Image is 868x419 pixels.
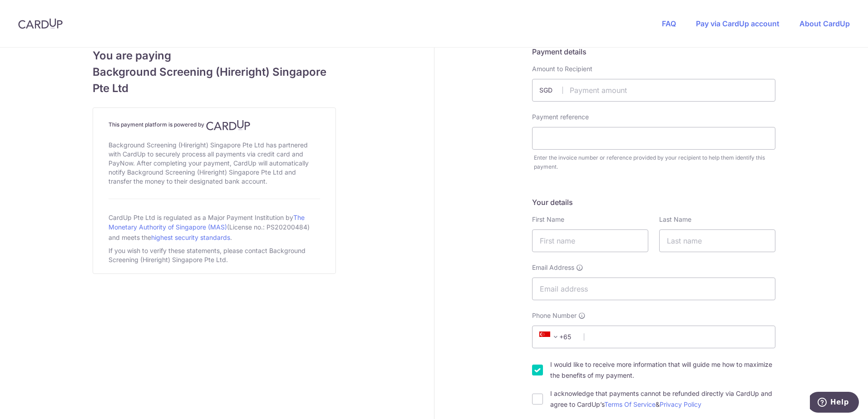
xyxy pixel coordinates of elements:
a: FAQ [662,19,676,28]
a: Privacy Policy [660,400,701,408]
a: Terms Of Service [604,400,656,408]
div: Background Screening (Hireright) Singapore Pte Ltd has partnered with CardUp to securely process ... [108,139,320,188]
h5: Payment details [532,46,775,57]
span: Phone Number [532,311,577,320]
input: Email address [532,278,775,300]
span: Email Address [532,263,574,272]
iframe: Opens a widget where you can find more information [810,392,859,414]
div: If you wish to verify these statements, please contact Background Screening (Hireright) Singapore... [108,244,320,266]
span: SGD [539,86,563,95]
label: I acknowledge that payments cannot be refunded directly via CardUp and agree to CardUp’s & [550,388,775,410]
label: Last Name [659,215,691,224]
input: Payment amount [532,79,775,102]
img: CardUp [18,18,63,29]
a: highest security standards [151,234,230,241]
label: I would like to receive more information that will guide me how to maximize the benefits of my pa... [550,359,775,381]
input: First name [532,229,648,252]
label: Payment reference [532,112,589,122]
div: Enter the invoice number or reference provided by your recipient to help them identify this payment. [534,153,775,171]
span: +65 [539,331,561,342]
div: CardUp Pte Ltd is regulated as a Major Payment Institution by (License no.: PS20200484) and meets... [108,210,320,244]
img: CardUp [206,120,251,131]
a: About CardUp [799,19,850,28]
span: Background Screening (Hireright) Singapore Pte Ltd [93,64,336,97]
a: Pay via CardUp account [696,19,779,28]
span: You are paying [93,48,336,64]
label: Amount to Recipient [532,64,592,73]
span: +65 [537,331,577,342]
label: First Name [532,215,564,224]
h4: This payment platform is powered by [108,120,320,131]
input: Last name [659,229,775,252]
h5: Your details [532,197,775,208]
